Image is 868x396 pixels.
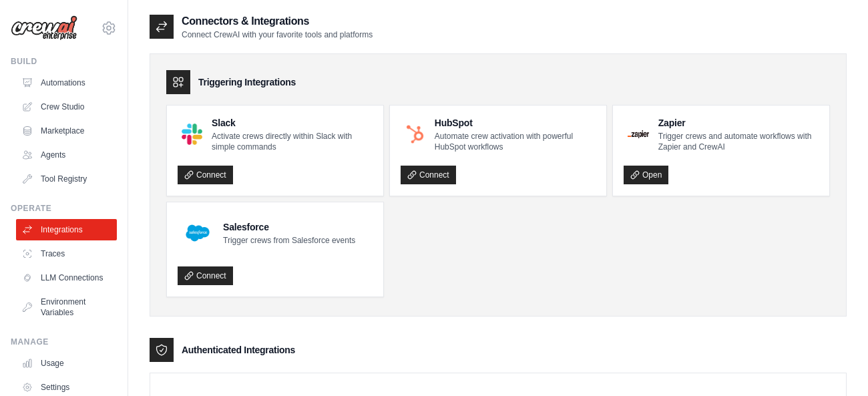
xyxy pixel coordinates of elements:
[223,220,355,234] h4: Salesforce
[435,131,596,152] p: Automate crew activation with powerful HubSpot workflows
[405,124,425,145] img: HubSpot Logo
[16,144,117,166] a: Agents
[16,96,117,118] a: Crew Studio
[212,116,373,130] h4: Slack
[435,116,596,130] h4: HubSpot
[624,166,668,184] a: Open
[801,332,868,396] iframe: Chat Widget
[401,166,456,184] a: Connect
[178,266,233,285] a: Connect
[16,72,117,93] a: Automations
[182,13,373,29] h2: Connectors & Integrations
[628,130,649,138] img: Zapier Logo
[182,217,214,249] img: Salesforce Logo
[11,337,117,347] div: Manage
[198,75,296,89] h3: Triggering Integrations
[223,235,355,246] p: Trigger crews from Salesforce events
[16,168,117,190] a: Tool Registry
[11,15,77,41] img: Logo
[178,166,233,184] a: Connect
[182,124,202,144] img: Slack Logo
[11,203,117,214] div: Operate
[182,29,373,40] p: Connect CrewAI with your favorite tools and platforms
[658,116,819,130] h4: Zapier
[11,56,117,67] div: Build
[182,343,295,357] h3: Authenticated Integrations
[658,131,819,152] p: Trigger crews and automate workflows with Zapier and CrewAI
[16,291,117,323] a: Environment Variables
[212,131,373,152] p: Activate crews directly within Slack with simple commands
[16,120,117,142] a: Marketplace
[16,219,117,240] a: Integrations
[16,243,117,264] a: Traces
[16,267,117,288] a: LLM Connections
[16,353,117,374] a: Usage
